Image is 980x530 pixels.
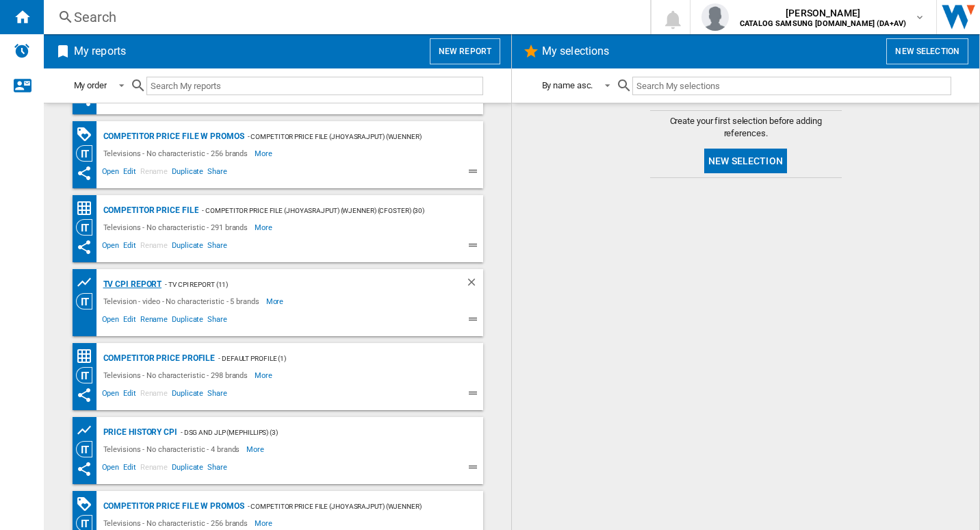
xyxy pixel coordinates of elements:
span: Rename [138,313,170,329]
div: Competitor Price Profile [100,350,216,367]
button: New selection [704,149,787,173]
div: Competitor price file [100,202,199,219]
div: Televisions - No characteristic - 298 brands [100,367,255,383]
input: Search My selections [632,77,951,95]
ng-md-icon: This report has been shared with you [76,387,92,403]
div: Competitor price file w promos [100,498,244,515]
span: Rename [138,461,170,477]
div: Television - video - No characteristic - 5 brands [100,293,266,310]
div: Category View [76,293,100,310]
button: New selection [886,38,968,64]
img: profile.jpg [701,3,729,31]
span: More [255,145,274,162]
span: Share [205,387,229,403]
span: Edit [121,165,138,181]
div: Category View [76,219,100,236]
div: - Competitor price file (jhoyasrajput) (wjenner) (cfoster) (30) [198,202,455,219]
div: Televisions - No characteristic - 291 brands [100,219,255,236]
div: Price Matrix [76,200,100,217]
span: More [246,441,266,457]
div: PROMOTIONS Matrix [76,496,100,513]
span: Share [205,165,229,181]
span: Share [205,461,229,477]
span: Open [100,239,122,255]
h2: My selections [539,38,612,64]
input: Search My reports [146,77,483,95]
ng-md-icon: This report has been shared with you [76,239,92,255]
div: - Default profile (1) [215,350,455,367]
span: Duplicate [170,387,205,403]
span: Duplicate [170,313,205,329]
span: [PERSON_NAME] [740,6,906,20]
button: New report [430,38,500,64]
div: Televisions - No characteristic - 256 brands [100,145,255,162]
div: Competitor price file w promos [100,128,244,145]
span: Duplicate [170,461,205,477]
div: Search [74,8,615,27]
b: CATALOG SAMSUNG [DOMAIN_NAME] (DA+AV) [740,19,906,28]
div: PROMOTIONS Matrix [76,126,100,143]
div: - Competitor price file (jhoyasrajput) (wjenner) (cfoster) (30) [244,128,456,145]
span: Open [100,461,122,477]
span: Duplicate [170,239,205,255]
span: Open [100,387,122,403]
div: Price Matrix [76,348,100,365]
div: Category View [76,145,100,162]
span: Edit [121,313,138,329]
div: Price History CPI [100,424,177,441]
span: Edit [121,239,138,255]
h2: My reports [71,38,129,64]
span: Share [205,313,229,329]
span: More [266,293,286,310]
div: Product prices grid [76,274,100,291]
div: - DSG and JLP (mephillips) (3) [177,424,456,441]
div: My order [74,80,107,90]
div: Category View [76,367,100,383]
img: alerts-logo.svg [14,42,30,59]
ng-md-icon: This report has been shared with you [76,461,92,477]
div: Product prices grid [76,422,100,439]
span: More [255,367,274,383]
span: Duplicate [170,165,205,181]
span: Share [205,239,229,255]
span: More [255,219,274,236]
span: Open [100,165,122,181]
div: - TV CPI Report (11) [162,276,437,293]
div: Category View [76,441,100,457]
span: Rename [138,165,170,181]
div: Televisions - No characteristic - 4 brands [100,441,247,457]
span: Edit [121,461,138,477]
div: By name asc. [542,80,593,90]
span: Rename [138,387,170,403]
ng-md-icon: This report has been shared with you [76,165,92,181]
span: Open [100,313,122,329]
span: Create your first selection before adding references. [650,115,842,140]
div: - Competitor price file (jhoyasrajput) (wjenner) (jbellenie) (30) [244,498,456,515]
span: Rename [138,239,170,255]
div: TV CPI Report [100,276,162,293]
span: Edit [121,387,138,403]
div: Delete [465,276,483,293]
